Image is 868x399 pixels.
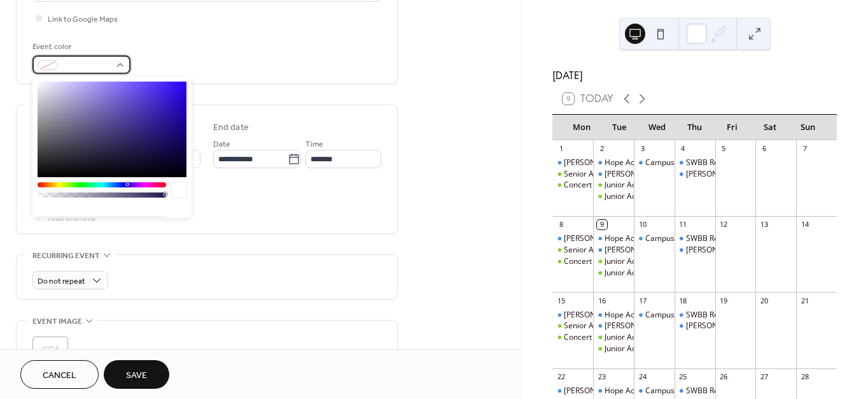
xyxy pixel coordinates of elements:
[564,310,690,321] div: [PERSON_NAME] Rehearsal - GNGC
[605,180,704,191] div: Junior Academy 1 Rehearsal
[593,233,634,244] div: Hope Academy Rehearsal - SNGC
[686,233,774,244] div: SWBB Rehearsal - GNGC
[645,233,739,244] div: Campus Rehearsal - SNGC
[20,360,99,389] a: Cancel
[645,386,739,396] div: Campus Rehearsal - SNGC
[305,138,323,151] span: Time
[678,372,688,382] div: 25
[563,115,600,140] div: Mon
[593,157,634,168] div: Hope Academy Rehearsal - SNGC
[552,157,593,168] div: Buchanan Rehearsal - GNGC
[593,310,634,321] div: Hope Academy Rehearsal - SNGC
[634,157,675,168] div: Campus Rehearsal - SNGC
[759,220,769,229] div: 13
[597,296,606,305] div: 16
[675,310,715,321] div: SWBB Rehearsal - GNGC
[43,369,76,382] span: Cancel
[634,233,675,244] div: Campus Rehearsal - SNGC
[759,296,769,305] div: 20
[638,220,647,229] div: 10
[32,249,100,263] span: Recurring event
[634,310,675,321] div: Campus Rehearsal - SNGC
[552,245,593,256] div: Senior Academy Rehersal
[638,144,647,154] div: 3
[675,321,715,331] div: Ken-O-Sha Rehearsal - SNGC
[32,337,68,372] div: ;
[48,212,96,225] span: Hide end time
[789,115,827,140] div: Sun
[634,386,675,396] div: Campus Rehearsal - SNGC
[213,121,249,134] div: End date
[676,115,713,140] div: Thu
[593,169,634,180] div: Chavez Rehearsal - GNGC
[713,115,751,140] div: Fri
[759,144,769,154] div: 6
[564,180,650,191] div: Concert Choir Rehearsal
[605,332,704,343] div: Junior Academy 1 Rehearsal
[675,169,715,180] div: Ken-O-Sha Rehearsal - SNGC
[605,256,704,267] div: Junior Academy 1 Rehearsal
[552,256,593,267] div: Concert Choir Rehearsal
[800,144,809,154] div: 7
[597,372,606,382] div: 23
[638,296,647,305] div: 17
[605,310,724,321] div: Hope Academy Rehearsal - SNGC
[593,245,634,256] div: Chavez Rehearsal - GNGC
[638,372,647,382] div: 24
[675,245,715,256] div: Ken-O-Sha Rehearsal - SNGC
[564,157,690,168] div: [PERSON_NAME] Rehearsal - GNGC
[686,157,774,168] div: SWBB Rehearsal - GNGC
[678,220,688,229] div: 11
[675,157,715,168] div: SWBB Rehearsal - GNGC
[597,220,606,229] div: 9
[605,157,724,168] div: Hope Academy Rehearsal - SNGC
[605,169,731,180] div: [PERSON_NAME] Rehearsal - GNGC
[752,115,789,140] div: Sat
[605,233,724,244] div: Hope Academy Rehearsal - SNGC
[605,321,731,331] div: [PERSON_NAME] Rehearsal - GNGC
[719,220,729,229] div: 12
[593,180,634,191] div: Junior Academy 1 Rehearsal
[605,386,724,396] div: Hope Academy Rehearsal - SNGC
[593,191,634,202] div: Junior Academy 2 Rehearsal
[686,386,774,396] div: SWBB Rehearsal - GNGC
[593,321,634,331] div: Chavez Rehearsal - GNGC
[597,144,606,154] div: 2
[675,386,715,396] div: SWBB Rehearsal - GNGC
[800,296,809,305] div: 21
[800,220,809,229] div: 14
[564,386,690,396] div: [PERSON_NAME] Rehearsal - GNGC
[719,372,729,382] div: 26
[675,233,715,244] div: SWBB Rehearsal - GNGC
[605,344,704,354] div: Junior Academy 2 Rehearsal
[678,296,688,305] div: 18
[564,256,650,267] div: Concert Choir Rehearsal
[38,274,85,289] span: Do not repeat
[564,332,650,343] div: Concert Choir Rehearsal
[104,360,169,389] button: Save
[759,372,769,382] div: 27
[552,310,593,321] div: Buchanan Rehearsal - GNGC
[552,233,593,244] div: Buchanan Rehearsal - GNGC
[645,310,739,321] div: Campus Rehearsal - SNGC
[605,268,704,279] div: Junior Academy 2 Rehearsal
[552,321,593,331] div: Senior Academy Rehersal
[645,157,739,168] div: Campus Rehearsal - SNGC
[552,68,837,83] div: [DATE]
[48,13,118,26] span: Link to Google Maps
[556,144,566,154] div: 1
[556,296,566,305] div: 15
[564,245,655,256] div: Senior Academy Rehersal
[213,138,230,151] span: Date
[605,245,731,256] div: [PERSON_NAME] Rehearsal - GNGC
[556,372,566,382] div: 22
[32,315,82,328] span: Event image
[564,233,690,244] div: [PERSON_NAME] Rehearsal - GNGC
[552,386,593,396] div: Buchanan Rehearsal - GNGC
[638,115,676,140] div: Wed
[552,180,593,191] div: Concert Choir Rehearsal
[686,169,835,180] div: [PERSON_NAME]-O-Sha Rehearsal - SNGC
[593,344,634,354] div: Junior Academy 2 Rehearsal
[719,296,729,305] div: 19
[800,372,809,382] div: 28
